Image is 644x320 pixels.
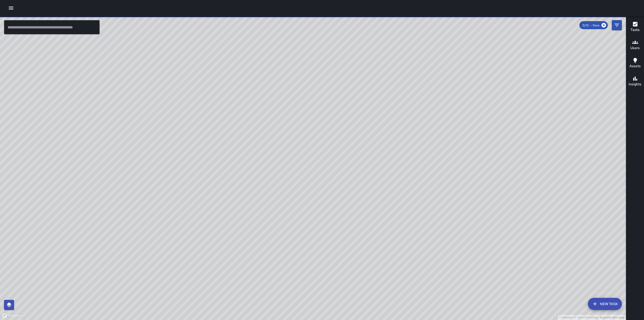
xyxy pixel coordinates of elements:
[612,20,622,30] button: Filters
[630,45,640,51] h6: Users
[579,23,602,27] span: 9/15 — Now
[626,54,644,73] button: Assets
[629,63,641,69] h6: Assets
[579,21,608,29] div: 9/15 — Now
[630,27,640,33] h6: Tasks
[629,82,641,87] h6: Insights
[626,18,644,36] button: Tasks
[626,73,644,91] button: Insights
[588,298,622,310] button: New Task
[626,36,644,54] button: Users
